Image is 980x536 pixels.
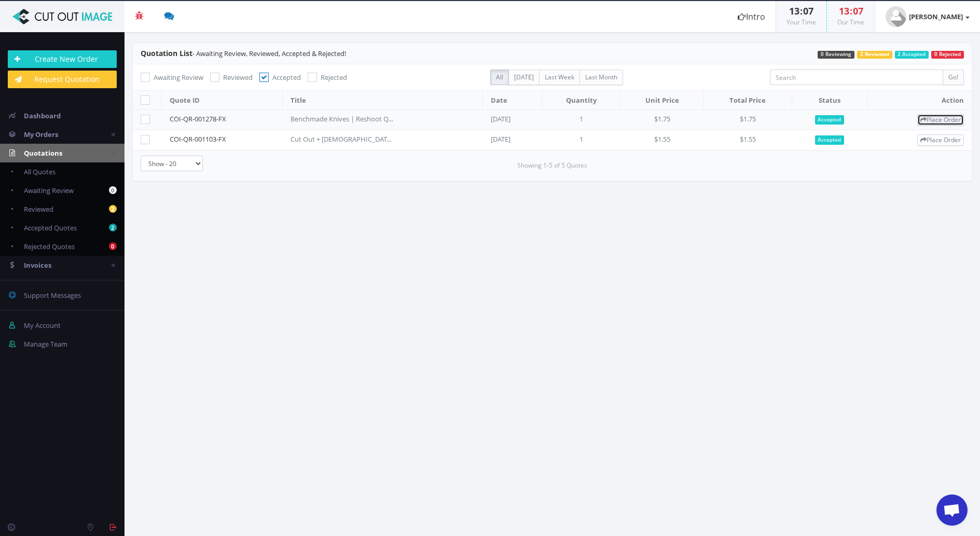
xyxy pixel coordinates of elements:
[818,51,854,59] span: 0 Reviewing
[539,70,580,85] label: Last Week
[579,70,623,85] label: Last Month
[272,73,301,82] span: Accepted
[154,73,203,82] span: Awaiting Review
[917,134,964,146] a: Place Order
[162,91,283,110] th: Quote ID
[141,48,192,58] span: Quotation List
[815,135,845,145] span: Accepted
[141,49,346,58] span: - Awaiting Review, Reviewed, Accepted & Rejected!
[875,1,980,32] a: [PERSON_NAME]
[508,70,540,85] label: [DATE]
[704,110,792,130] td: $1.75
[170,134,226,144] a: COI-QR-001103-FX
[770,70,943,85] input: Search
[8,71,117,88] a: Request Quotation
[645,95,679,105] span: Unit Price
[792,91,867,110] th: Status
[886,6,906,27] img: user_default.jpg
[223,73,253,82] span: Reviewed
[853,5,863,17] span: 07
[24,291,81,300] span: Support Messages
[109,186,117,194] b: 0
[490,70,509,85] label: All
[837,18,864,26] small: Our Time
[24,339,67,349] span: Manage Team
[857,51,892,59] span: 2 Reviewed
[517,161,587,170] small: Showing 1-5 of 5 Quotes
[849,5,853,17] span: :
[291,114,394,124] div: Benchmade Knives | Reshoot Quote
[483,130,542,150] td: [DATE]
[895,51,929,59] span: 2 Accepted
[24,242,75,251] span: Rejected Quotes
[799,5,803,17] span: :
[24,111,61,120] span: Dashboard
[24,260,51,270] span: Invoices
[291,134,394,144] div: Cut Out + [DEMOGRAPHIC_DATA] Retouching
[24,223,77,232] span: Accepted Quotes
[170,114,226,123] a: COI-QR-001278-FX
[909,12,963,21] strong: [PERSON_NAME]
[839,5,849,17] span: 13
[542,130,620,150] td: 1
[283,91,483,110] th: Title
[8,50,117,68] a: Create New Order
[789,5,799,17] span: 13
[867,91,972,110] th: Action
[917,114,964,126] a: Place Order
[24,130,58,139] span: My Orders
[109,242,117,250] b: 0
[24,321,61,330] span: My Account
[620,130,704,150] td: $1.55
[24,148,62,158] span: Quotations
[729,95,766,105] span: Total Price
[943,70,964,85] button: Go!
[483,91,542,110] th: Date
[109,224,117,231] b: 2
[483,110,542,130] td: [DATE]
[542,110,620,130] td: 1
[815,115,845,125] span: Accepted
[24,167,56,176] span: All Quotes
[8,9,117,24] img: Cut Out Image
[620,110,704,130] td: $1.75
[704,130,792,150] td: $1.55
[321,73,347,82] span: Rejected
[24,204,53,214] span: Reviewed
[109,205,117,213] b: 2
[931,51,964,59] span: 0 Rejected
[936,494,968,526] div: Open chat
[24,186,74,195] span: Awaiting Review
[786,18,816,26] small: Your Time
[566,95,597,105] span: Quantity
[727,1,776,32] a: Intro
[803,5,813,17] span: 07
